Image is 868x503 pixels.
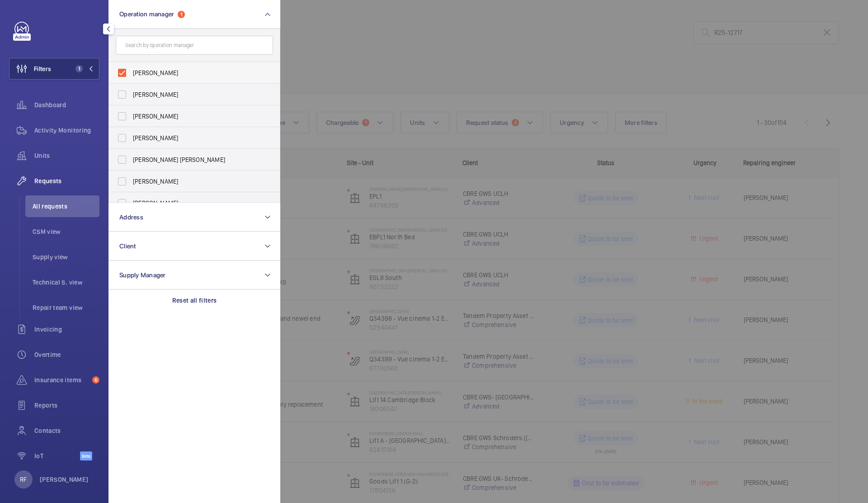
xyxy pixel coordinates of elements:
p: [PERSON_NAME] [40,475,89,484]
span: Invoicing [34,325,99,334]
span: Repair team view [33,303,99,312]
p: RF [20,475,27,484]
span: Dashboard [34,100,99,109]
span: CSM view [33,227,99,236]
span: Beta [80,451,92,460]
span: Supply view [33,252,99,261]
span: 1 [75,65,83,72]
button: Filters1 [9,58,99,80]
span: Filters [34,64,51,73]
span: 6 [92,376,99,384]
span: Technical S. view [33,278,99,287]
span: Reports [34,401,99,410]
span: Insurance items [34,375,89,384]
span: All requests [33,202,99,211]
span: IoT [34,451,80,460]
span: Overtime [34,350,99,359]
span: Units [34,151,99,160]
span: Requests [34,176,99,185]
span: Activity Monitoring [34,126,99,135]
span: Contacts [34,426,99,435]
